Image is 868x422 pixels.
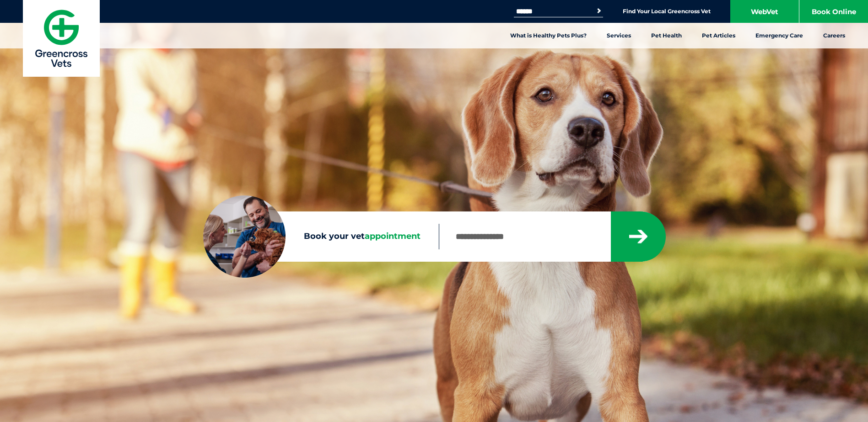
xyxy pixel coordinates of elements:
[813,23,855,48] a: Careers
[594,6,604,16] button: Search
[203,230,439,243] label: Book your vet
[597,23,641,48] a: Services
[500,23,597,48] a: What is Healthy Pets Plus?
[365,231,421,241] span: appointment
[623,8,711,15] a: Find Your Local Greencross Vet
[641,23,692,48] a: Pet Health
[745,23,813,48] a: Emergency Care
[692,23,745,48] a: Pet Articles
